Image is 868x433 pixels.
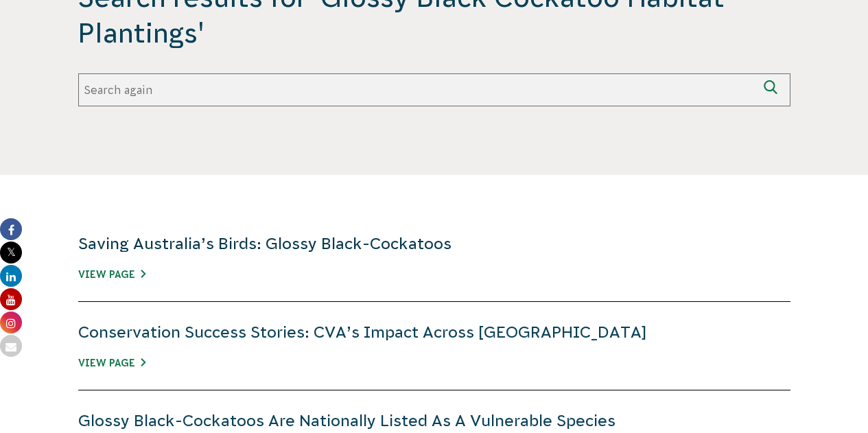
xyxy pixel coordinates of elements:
[78,269,145,280] a: View Page
[78,235,451,253] a: Saving Australia’s Birds: Glossy Black-Cockatoos
[78,412,615,430] a: Glossy Black-Cockatoos Are Nationally Listed As A Vulnerable Species
[78,73,758,106] input: Search again
[78,358,145,368] a: View Page
[78,323,647,341] a: Conservation Success Stories: CVA’s Impact Across [GEOGRAPHIC_DATA]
